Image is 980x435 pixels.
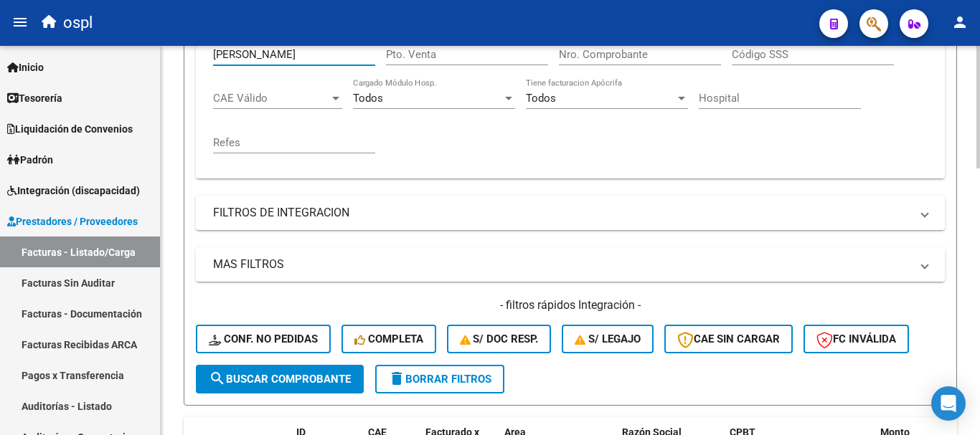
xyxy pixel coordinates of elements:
[213,92,329,105] span: CAE Válido
[575,333,641,345] span: S/ legajo
[213,257,910,272] mat-panel-title: MAS FILTROS
[526,92,556,105] span: Todos
[11,14,29,31] mat-icon: menu
[388,370,405,387] mat-icon: delete
[7,152,53,168] span: Padrón
[196,297,945,313] h4: - filtros rápidos Integración -
[209,370,226,387] mat-icon: search
[388,373,491,386] span: Borrar Filtros
[354,333,423,345] span: Completa
[7,183,140,199] span: Integración (discapacidad)
[447,325,552,353] button: S/ Doc Resp.
[196,196,945,230] mat-expansion-panel-header: FILTROS DE INTEGRACION
[677,333,780,345] span: CAE SIN CARGAR
[460,333,539,345] span: S/ Doc Resp.
[7,214,138,229] span: Prestadores / Proveedores
[209,333,318,345] span: Conf. no pedidas
[213,205,910,221] mat-panel-title: FILTROS DE INTEGRACION
[196,365,364,393] button: Buscar Comprobante
[341,325,436,353] button: Completa
[375,365,504,393] button: Borrar Filtros
[931,386,966,421] div: Open Intercom Messenger
[63,7,93,39] span: ospl
[7,59,44,75] span: Inicio
[209,373,351,386] span: Buscar Comprobante
[951,14,969,31] mat-icon: person
[7,121,133,137] span: Liquidación de Convenios
[562,325,654,353] button: S/ legajo
[816,333,896,345] span: FC Inválida
[664,325,793,353] button: CAE SIN CARGAR
[196,247,945,282] mat-expansion-panel-header: MAS FILTROS
[7,90,62,106] span: Tesorería
[196,325,331,353] button: Conf. no pedidas
[804,325,909,353] button: FC Inválida
[353,92,383,105] span: Todos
